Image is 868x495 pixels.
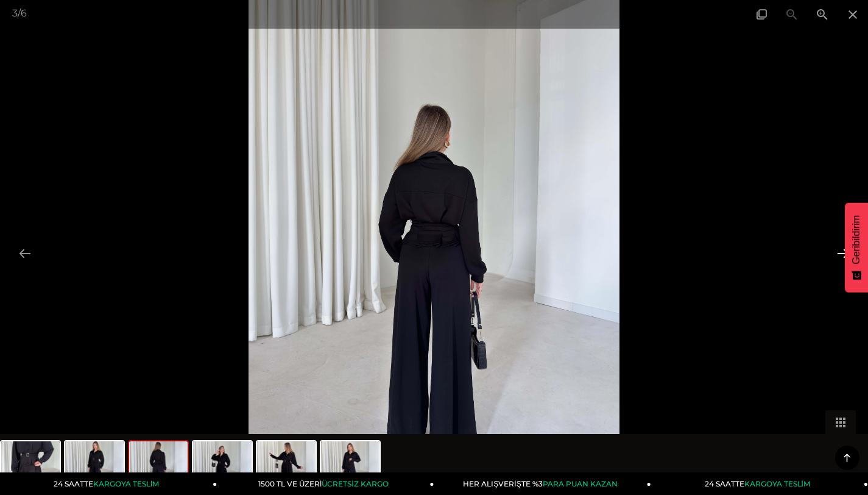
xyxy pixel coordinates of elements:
span: PARA PUAN KAZAN [543,479,618,488]
button: Toggle thumbnails [825,410,856,434]
img: herli-takim-26k126-2857ba.jpg [1,441,60,488]
span: 3 [12,7,18,19]
img: herli-takim-26k126-9ce-4f.jpg [65,441,124,488]
span: KARGOYA TESLİM [93,479,159,488]
img: herli-takim-26k126-2-4473.jpg [129,441,188,488]
img: herli-takim-26k126-747bb7.jpg [193,441,252,488]
span: ÜCRETSİZ KARGO [322,479,388,488]
span: 6 [21,7,27,19]
img: herli-takim-26k126-0b57f0.jpg [321,441,379,488]
a: 24 SAATTEKARGOYA TESLİM [651,472,868,495]
button: Geribildirim - Show survey [845,203,868,293]
a: 1500 TL VE ÜZERİÜCRETSİZ KARGO [217,472,434,495]
span: KARGOYA TESLİM [744,479,810,488]
img: herli-takim-26k126-4c302-.jpg [257,441,316,488]
a: HER ALIŞVERİŞTE %3PARA PUAN KAZAN [434,472,651,495]
span: Geribildirim [851,215,862,265]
